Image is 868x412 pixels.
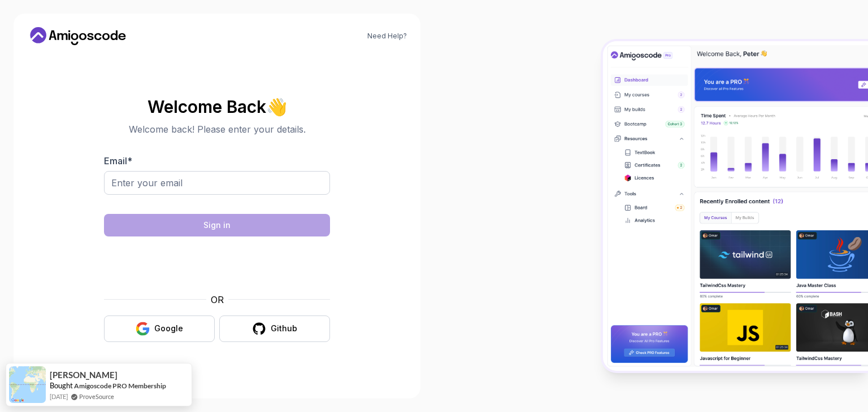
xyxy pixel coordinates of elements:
[79,392,114,401] a: ProveSource
[104,122,330,136] p: Welcome back! Please enter your details.
[603,41,868,371] img: Amigoscode Dashboard
[367,32,407,41] a: Need Help?
[219,315,330,342] button: Github
[50,381,73,390] span: Bought
[104,155,132,166] label: Email *
[104,171,330,195] input: Enter your email
[9,366,46,403] img: provesource social proof notification image
[104,214,330,236] button: Sign in
[271,323,297,334] div: Github
[104,315,215,342] button: Google
[154,323,183,334] div: Google
[104,98,330,116] h2: Welcome Back
[211,293,224,306] p: OR
[50,392,68,401] span: [DATE]
[74,381,166,391] a: Amigoscode PRO Membership
[132,243,302,286] iframe: Widget containing checkbox for hCaptcha security challenge
[265,95,289,117] span: 👋
[27,27,129,45] a: Home link
[203,220,231,231] div: Sign in
[50,370,118,380] span: [PERSON_NAME]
